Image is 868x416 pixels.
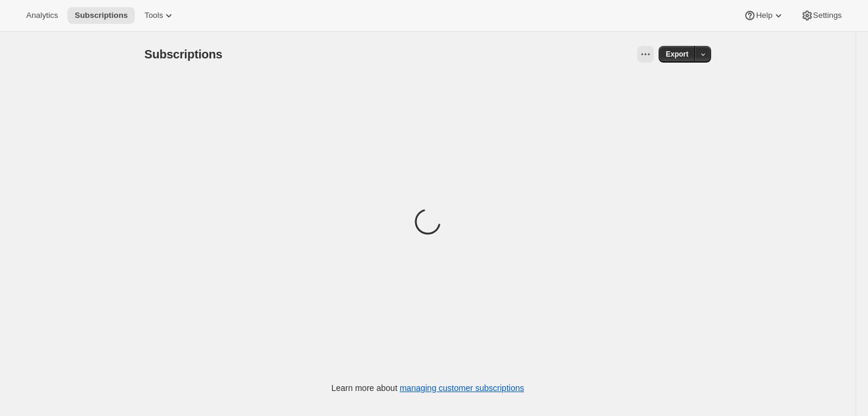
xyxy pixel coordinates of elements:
[794,7,849,24] button: Settings
[26,11,58,20] span: Analytics
[813,11,842,20] span: Settings
[737,7,791,24] button: Help
[137,7,182,24] button: Tools
[756,11,772,20] span: Help
[637,46,654,63] button: View actions for Subscriptions
[144,48,223,61] span: Subscriptions
[75,11,128,20] span: Subscriptions
[19,7,65,24] button: Analytics
[666,49,688,59] span: Export
[144,11,163,20] span: Tools
[659,46,696,63] button: Export
[400,383,524,393] a: managing customer subscriptions
[67,7,135,24] button: Subscriptions
[332,382,524,394] p: Learn more about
